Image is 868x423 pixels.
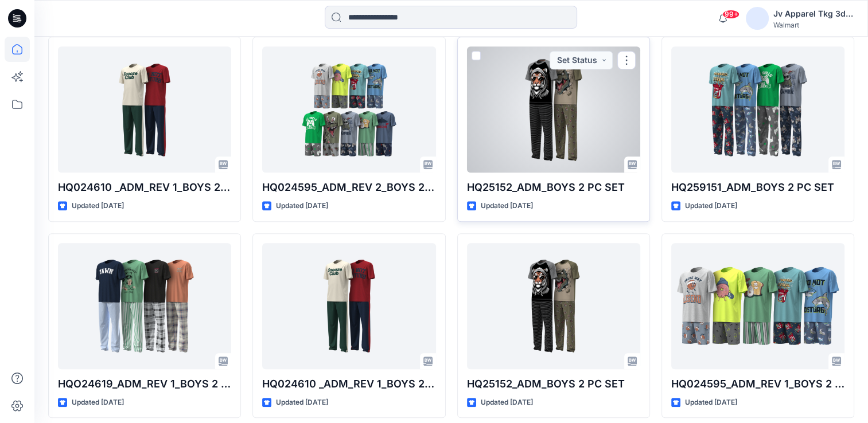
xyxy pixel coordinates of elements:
[671,46,844,173] a: HQ259151_ADM_BOYS 2 PC SET
[72,397,124,409] p: Updated [DATE]
[58,243,231,369] a: HQO24619_ADM_REV 1_BOYS 2 PC SET
[262,376,435,392] p: HQ024610 _ADM_REV 1_BOYS 2 PC SET
[685,397,737,409] p: Updated [DATE]
[262,46,435,173] a: HQ024595_ADM_REV 2_BOYS 2 PC SET
[276,200,328,212] p: Updated [DATE]
[58,376,231,392] p: HQO24619_ADM_REV 1_BOYS 2 PC SET
[72,200,124,212] p: Updated [DATE]
[773,7,854,21] div: Jv Apparel Tkg 3d Group
[481,397,533,409] p: Updated [DATE]
[773,21,854,29] div: Walmart
[262,179,435,195] p: HQ024595_ADM_REV 2_BOYS 2 PC SET
[746,7,769,30] img: avatar
[685,200,737,212] p: Updated [DATE]
[467,376,640,392] p: HQ25152_ADM_BOYS 2 PC SET
[467,243,640,369] a: HQ25152_ADM_BOYS 2 PC SET
[671,376,844,392] p: HQ024595_ADM_REV 1_BOYS 2 PC SET
[58,46,231,173] a: HQ024610 _ADM_REV 1_BOYS 2 PC SET
[671,179,844,195] p: HQ259151_ADM_BOYS 2 PC SET
[58,179,231,195] p: HQ024610 _ADM_REV 1_BOYS 2 PC SET
[262,243,435,369] a: HQ024610 _ADM_REV 1_BOYS 2 PC SET
[671,243,844,369] a: HQ024595_ADM_REV 1_BOYS 2 PC SET
[276,397,328,409] p: Updated [DATE]
[467,179,640,195] p: HQ25152_ADM_BOYS 2 PC SET
[722,10,739,19] span: 99+
[467,46,640,173] a: HQ25152_ADM_BOYS 2 PC SET
[481,200,533,212] p: Updated [DATE]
